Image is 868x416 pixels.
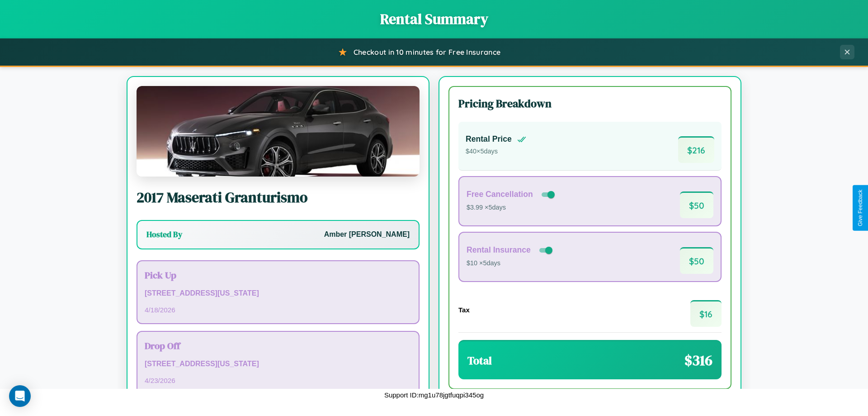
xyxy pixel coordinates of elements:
[466,134,512,144] h4: Rental Price
[145,374,411,387] p: 4 / 23 / 2026
[467,202,557,214] p: $3.99 × 5 days
[145,304,411,316] p: 4 / 18 / 2026
[678,136,714,163] span: $ 216
[137,86,420,177] img: Maserati Granturismo
[384,389,484,401] p: Support ID: mg1u78jgtfuqpi345og
[467,258,554,269] p: $10 × 5 days
[137,187,420,207] h2: 2017 Maserati Granturismo
[680,191,713,218] span: $ 50
[690,300,722,327] span: $ 16
[145,268,411,282] h3: Pick Up
[684,350,712,370] span: $ 316
[145,339,411,352] h3: Drop Off
[467,353,492,368] h3: Total
[146,229,182,240] h3: Hosted By
[324,228,410,241] p: Amber [PERSON_NAME]
[145,287,411,300] p: [STREET_ADDRESS][US_STATE]
[467,245,531,255] h4: Rental Insurance
[458,96,722,111] h3: Pricing Breakdown
[458,306,470,314] h4: Tax
[467,190,533,199] h4: Free Cancellation
[466,146,526,158] p: $ 40 × 5 days
[857,190,863,226] div: Give Feedback
[145,358,411,371] p: [STREET_ADDRESS][US_STATE]
[9,9,859,29] h1: Rental Summary
[354,48,500,57] span: Checkout in 10 minutes for Free Insurance
[9,385,31,407] div: Open Intercom Messenger
[680,247,713,274] span: $ 50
